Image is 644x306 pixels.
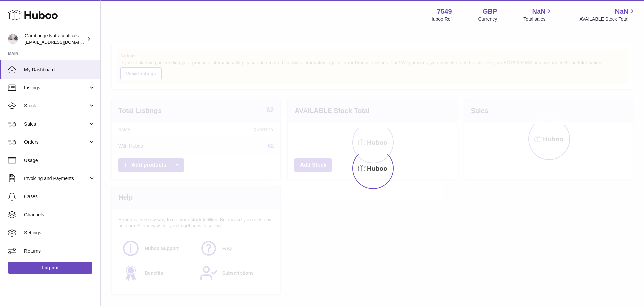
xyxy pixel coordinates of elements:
[483,7,497,16] strong: GBP
[24,85,88,91] span: Listings
[24,193,95,200] span: Cases
[24,157,95,164] span: Usage
[615,7,628,16] span: NaN
[24,248,95,254] span: Returns
[430,16,452,23] div: Huboo Ref
[437,7,452,16] strong: 7549
[25,39,99,45] span: [EMAIL_ADDRESS][DOMAIN_NAME]
[8,34,18,44] img: internalAdmin-7549@internal.huboo.com
[478,16,497,23] div: Currency
[25,33,85,45] div: Cambridge Nutraceuticals Ltd
[24,121,88,127] span: Sales
[532,7,545,16] span: NaN
[579,7,636,23] a: NaN AVAILABLE Stock Total
[523,16,553,23] span: Total sales
[24,212,95,218] span: Channels
[579,16,636,23] span: AVAILABLE Stock Total
[24,103,88,109] span: Stock
[24,175,88,182] span: Invoicing and Payments
[523,7,553,23] a: NaN Total sales
[24,139,88,145] span: Orders
[24,67,95,73] span: My Dashboard
[24,230,95,236] span: Settings
[8,262,92,274] a: Log out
